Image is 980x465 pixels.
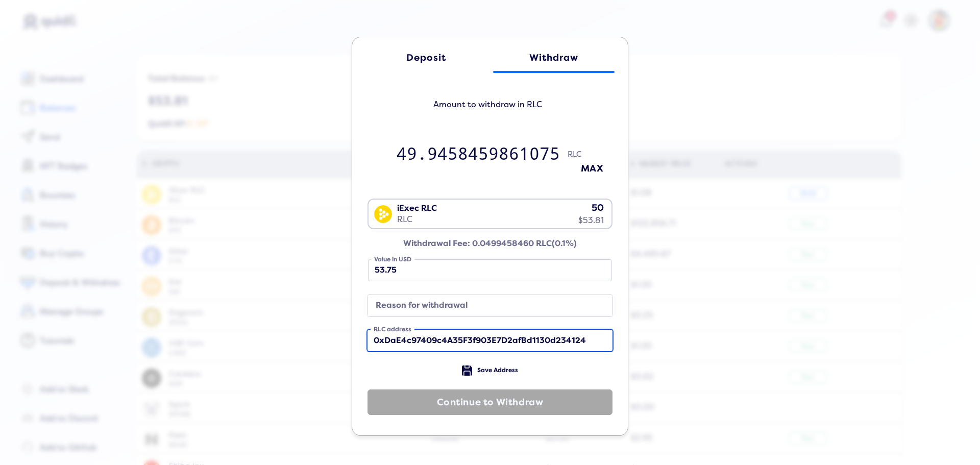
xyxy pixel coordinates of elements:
button: MAX [567,160,618,177]
button: Continue to Withdraw [367,389,612,415]
div: Search for option [367,199,612,229]
div: 50 [578,202,604,215]
div: RLC [397,214,437,225]
label: RLC address [371,324,414,334]
label: Reason for withdrawal [372,299,592,313]
img: RLC [374,205,392,223]
div: Withdraw [503,53,604,63]
input: 0 [389,137,568,170]
input: none [368,259,612,281]
input: Search for option [370,228,606,240]
a: Deposit [365,42,487,73]
span: RLC [568,150,592,186]
a: Withdraw [493,42,615,73]
div: $53.81 [578,215,604,226]
span: Save Address [477,367,518,374]
div: iExec RLC [397,203,437,214]
h5: Amount to withdraw in RLC [365,96,610,123]
div: Deposit [376,53,477,63]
